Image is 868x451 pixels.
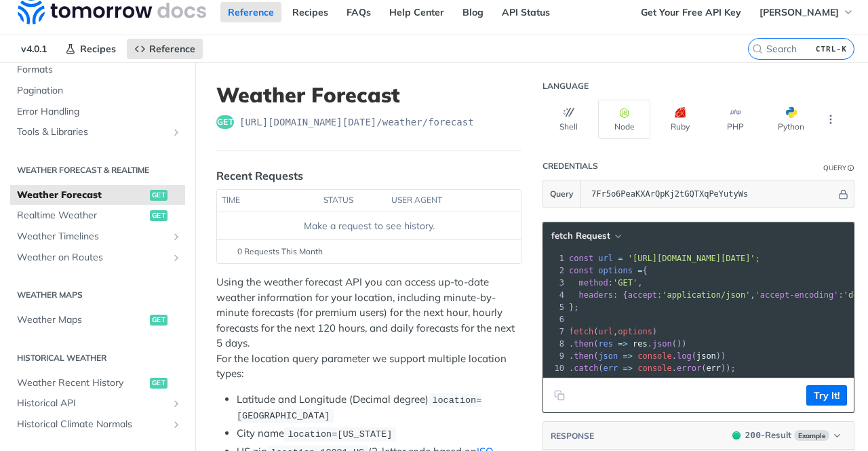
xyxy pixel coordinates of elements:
div: QueryInformation [823,163,854,173]
span: get [150,378,167,389]
span: = [618,254,623,263]
span: ; [569,254,760,263]
span: Weather on Routes [17,251,167,264]
a: FAQs [339,2,378,22]
a: Historical APIShow subpages for Historical API [10,393,185,414]
span: get [150,190,167,201]
button: Show subpages for Weather on Routes [171,252,182,263]
li: Latitude and Longitude (Decimal degree) [237,392,521,424]
button: Show subpages for Tools & Libraries [171,127,182,138]
span: then [574,351,593,361]
span: console [637,351,672,361]
kbd: CTRL-K [812,42,850,56]
a: Blog [455,2,491,22]
button: Hide [836,187,850,201]
span: . ( . ()) [569,339,687,349]
span: Reference [149,43,195,55]
span: Query [550,188,574,200]
span: err [706,364,721,373]
div: 6 [543,313,566,326]
a: Recipes [285,2,336,22]
span: const [569,254,593,263]
span: fetch Request [551,230,610,241]
a: Formats [10,60,185,80]
span: console [637,364,672,373]
button: Copy to clipboard [550,385,569,406]
div: - Result [745,429,791,442]
a: Pagination [10,81,185,101]
span: { [569,266,648,275]
button: Node [598,100,650,139]
button: Python [765,100,817,139]
button: Shell [542,100,595,139]
span: err [604,364,618,373]
span: 200 [745,430,761,440]
span: log [677,351,692,361]
span: 'accept-encoding' [755,290,839,300]
span: 'application/json' [662,290,750,300]
div: 2 [543,264,566,277]
span: : , [569,278,643,288]
input: apikey [585,180,836,208]
span: Weather Recent History [17,376,146,390]
span: res [598,339,613,349]
span: [PERSON_NAME] [759,6,839,18]
th: user agent [387,190,494,212]
span: Recipes [80,43,116,55]
span: method [578,278,608,288]
span: get [150,210,167,221]
span: const [569,266,593,275]
div: 10 [543,362,566,374]
span: 0 Requests This Month [237,246,323,258]
button: PHP [709,100,762,139]
span: then [574,339,593,349]
span: url [598,327,613,336]
span: v4.0.1 [14,39,54,59]
div: Query [823,163,846,173]
a: Reference [220,2,281,22]
div: Credentials [542,161,598,172]
a: Help Center [382,2,452,22]
a: API Status [494,2,557,22]
span: '[URL][DOMAIN_NAME][DATE]' [628,254,755,263]
span: = [637,266,642,275]
div: 5 [543,301,566,313]
button: Query [543,180,581,208]
h2: Historical Weather [10,352,185,364]
a: Weather TimelinesShow subpages for Weather Timelines [10,227,185,247]
a: Error Handling [10,102,185,122]
span: json [652,339,672,349]
li: City name [237,426,521,442]
button: 200200-ResultExample [726,429,847,442]
button: fetch Request [547,229,625,243]
a: Weather on RoutesShow subpages for Weather on Routes [10,248,185,268]
h1: Weather Forecast [216,83,521,107]
a: Weather Forecastget [10,185,185,205]
a: Weather Recent Historyget [10,373,185,393]
p: Using the weather forecast API you can access up-to-date weather information for your location, i... [216,275,521,382]
a: Historical Climate NormalsShow subpages for Historical Climate Normals [10,414,185,435]
span: 'GET' [613,278,637,288]
span: Tools & Libraries [17,125,167,139]
div: 3 [543,277,566,289]
span: options [618,327,652,336]
span: headers [578,290,613,300]
span: Weather Timelines [17,230,167,243]
span: res [633,339,648,349]
button: Try It! [806,385,847,406]
span: Pagination [17,84,182,98]
div: 8 [543,338,566,350]
button: [PERSON_NAME] [752,2,861,22]
span: => [623,351,633,361]
span: json [598,351,618,361]
a: Recipes [58,39,123,59]
span: https://api.tomorrow.io/v4/weather/forecast [239,115,474,129]
span: get [216,115,234,129]
div: Recent Requests [216,168,303,184]
span: error [677,364,701,373]
i: Information [848,165,854,172]
span: Error Handling [17,105,182,119]
span: Formats [17,63,182,77]
span: json [696,351,716,361]
button: Show subpages for Weather Timelines [171,231,182,242]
